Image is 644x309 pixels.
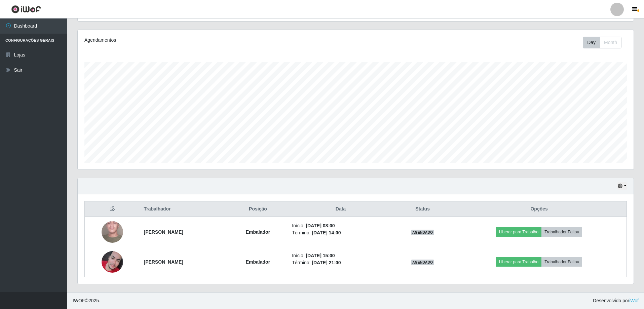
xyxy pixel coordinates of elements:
[228,201,288,217] th: Posição
[73,298,85,303] span: IWOF
[306,253,335,258] time: [DATE] 15:00
[84,37,305,44] div: Agendamentos
[144,259,183,265] strong: [PERSON_NAME]
[288,201,393,217] th: Data
[312,230,341,235] time: [DATE] 14:00
[593,297,639,304] span: Desenvolvido por
[144,229,183,235] strong: [PERSON_NAME]
[292,222,389,229] li: Início:
[306,223,335,228] time: [DATE] 08:00
[140,201,228,217] th: Trabalhador
[411,260,434,265] span: AGENDADO
[452,201,627,217] th: Opções
[411,230,434,235] span: AGENDADO
[246,229,270,235] strong: Embalador
[292,252,389,259] li: Início:
[496,257,541,267] button: Liberar para Trabalho
[292,259,389,266] li: Término:
[600,37,621,48] button: Month
[629,298,639,303] a: iWof
[583,37,600,48] button: Day
[312,260,341,265] time: [DATE] 21:00
[541,227,582,237] button: Trabalhador Faltou
[292,229,389,236] li: Término:
[11,5,41,13] img: CoreUI Logo
[246,259,270,265] strong: Embalador
[393,201,452,217] th: Status
[583,37,627,48] div: Toolbar with button groups
[496,227,541,237] button: Liberar para Trabalho
[102,251,123,273] img: 1735296854752.jpeg
[73,297,100,304] span: © 2025 .
[541,257,582,267] button: Trabalhador Faltou
[583,37,621,48] div: First group
[102,208,123,256] img: 1705933519386.jpeg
